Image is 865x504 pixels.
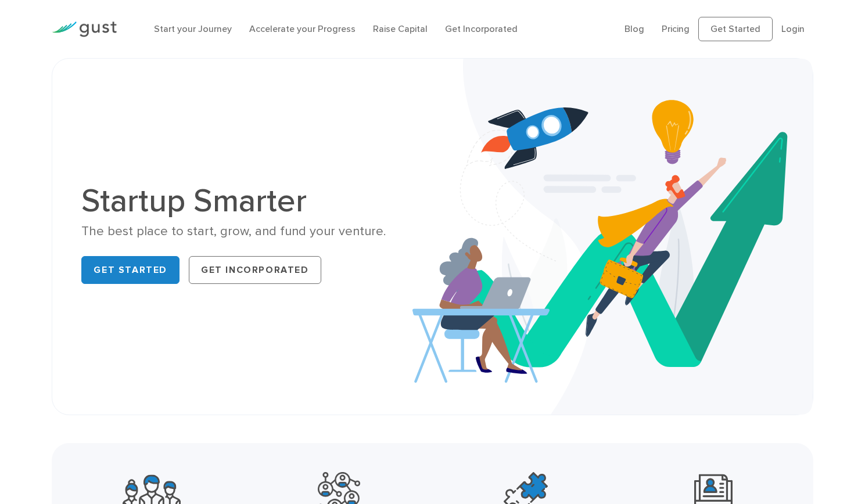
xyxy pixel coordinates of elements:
img: Gust Logo [52,21,117,37]
a: Pricing [662,23,690,34]
a: Login [781,23,805,34]
a: Get Started [698,17,773,41]
a: Get Started [81,256,180,284]
div: The best place to start, grow, and fund your venture. [81,223,423,240]
a: Blog [624,23,644,34]
a: Get Incorporated [445,23,518,34]
a: Get Incorporated [189,256,321,284]
a: Start your Journey [154,23,232,34]
a: Accelerate your Progress [249,23,356,34]
a: Raise Capital [373,23,428,34]
img: Startup Smarter Hero [412,59,813,415]
h1: Startup Smarter [81,185,423,217]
